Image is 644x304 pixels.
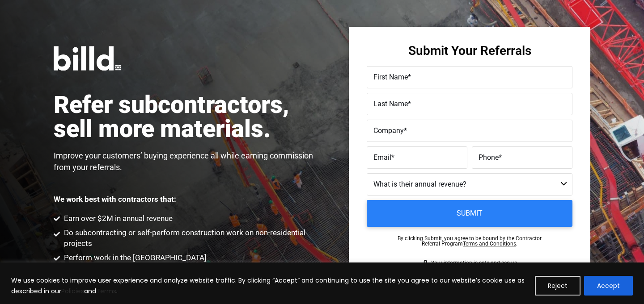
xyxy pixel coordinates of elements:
[429,260,517,266] span: Your information is safe and secure
[54,150,322,173] p: Improve your customers’ buying experience all while earning commission from your referrals.
[61,287,84,296] a: Policies
[11,275,528,296] p: We use cookies to improve user experience and analyze website traffic. By clicking “Accept” and c...
[373,153,391,162] span: Email
[584,276,633,296] button: Accept
[62,228,322,249] span: Do subcontracting or self-perform construction work on non-residential projects
[408,45,531,57] h3: Submit Your Referrals
[535,276,580,296] button: Reject
[62,213,173,224] span: Earn over $2M in annual revenue
[54,93,322,141] h1: Refer subcontractors, sell more materials.
[54,196,176,203] p: We work best with contractors that:
[479,153,499,162] span: Phone
[373,100,408,108] span: Last Name
[373,73,408,81] span: First Name
[463,241,516,247] a: Terms and Conditions
[96,287,116,296] a: Terms
[398,236,542,246] p: By clicking Submit, you agree to be bound by the Contractor Referral Program .
[373,126,404,135] span: Company
[367,200,572,227] input: Submit
[62,253,207,263] span: Perform work in the [GEOGRAPHIC_DATA]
